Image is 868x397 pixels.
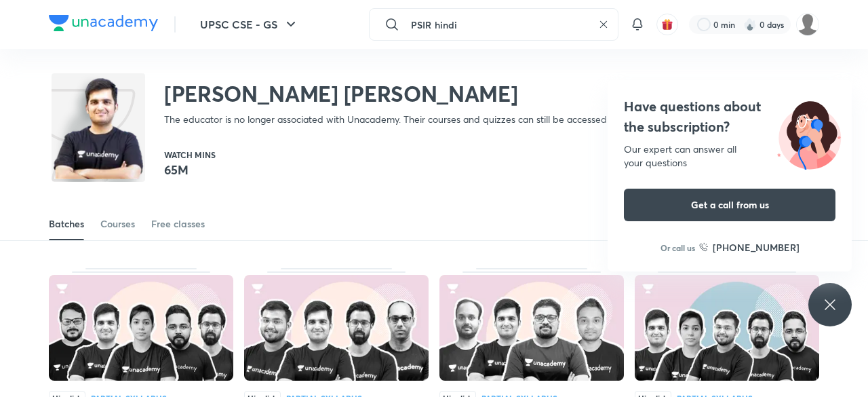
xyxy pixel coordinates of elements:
[766,96,852,170] img: ttu_illustration_new.svg
[624,189,835,221] button: Get a call from us
[713,240,800,254] h6: [PHONE_NUMBER]
[624,143,835,170] div: Our expert can answer all your questions
[699,240,800,254] a: [PHONE_NUMBER]
[660,242,695,254] p: Or call us
[624,96,835,137] h4: Have questions about the subscription?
